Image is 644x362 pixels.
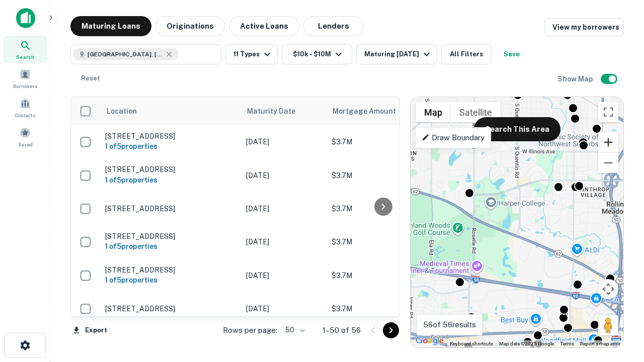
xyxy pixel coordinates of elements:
p: [DATE] [246,270,321,281]
button: Drag Pegman onto the map to open Street View [598,315,618,335]
a: View my borrowers [544,18,624,36]
button: Active Loans [229,16,299,36]
a: Borrowers [3,65,47,92]
p: $3.7M [332,236,432,247]
div: Maturing [DATE] [364,48,433,60]
p: $3.7M [332,270,432,281]
p: [DATE] [246,203,321,214]
p: 1–50 of 56 [323,324,361,336]
a: Report a map error [580,341,620,346]
span: Maturity Date [247,105,308,117]
button: Originations [155,16,225,36]
p: [STREET_ADDRESS] [105,165,236,174]
button: Search This Area [474,117,560,141]
p: [DATE] [246,236,321,247]
a: Open this area in Google Maps (opens a new window) [413,334,446,347]
img: Google [413,334,446,347]
img: capitalize-icon.png [16,8,35,28]
h6: Show Map [557,73,595,84]
p: $3.7M [332,170,432,181]
span: Borrowers [13,82,37,90]
h6: 1 of 5 properties [105,275,236,286]
button: 11 Types [225,44,278,64]
p: [STREET_ADDRESS] [105,204,236,213]
button: Maturing [DATE] [356,44,437,64]
button: Reset [74,68,107,88]
th: Mortgage Amount [327,97,437,125]
p: Draw Boundary [422,132,485,144]
p: [STREET_ADDRESS] [105,265,236,275]
span: Contacts [15,111,35,119]
iframe: Chat Widget [594,249,644,298]
div: 0 0 [411,97,623,347]
a: Contacts [3,94,47,121]
button: Keyboard shortcuts [450,340,493,347]
button: Zoom out [598,153,618,173]
p: [DATE] [246,303,321,314]
p: [DATE] [246,170,321,181]
p: $3.7M [332,136,432,147]
a: Terms (opens in new tab) [560,341,574,346]
a: Search [3,36,47,63]
span: Saved [18,140,33,148]
button: All Filters [441,44,492,64]
h6: 1 of 5 properties [105,141,236,152]
span: Map data ©2025 Google [499,341,554,346]
button: $10k - $10M [282,44,352,64]
button: Save your search to get updates of matches that match your search criteria. [496,44,528,64]
p: 56 of 56 results [423,319,476,331]
p: [STREET_ADDRESS] [105,304,236,313]
button: Lenders [303,16,364,36]
p: [STREET_ADDRESS] [105,132,236,141]
a: Saved [3,123,47,150]
h6: 1 of 5 properties [105,174,236,186]
th: Location [100,97,241,125]
p: Rows per page: [223,324,277,336]
button: Export [70,323,110,338]
button: Maturing Loans [70,16,151,36]
p: $3.7M [332,203,432,214]
th: Maturity Date [241,97,327,125]
button: Go to next page [383,322,399,338]
div: 50 [281,323,306,337]
button: Toggle fullscreen view [598,102,618,122]
p: [STREET_ADDRESS] [105,232,236,241]
button: Show satellite imagery [451,102,501,122]
span: Mortgage Amount [333,105,409,117]
span: Search [16,53,34,61]
span: Location [106,105,137,117]
p: [DATE] [246,136,321,147]
button: Zoom in [598,132,618,152]
span: [GEOGRAPHIC_DATA], [GEOGRAPHIC_DATA] [88,50,163,59]
p: $3.7M [332,303,432,314]
h6: 1 of 5 properties [105,241,236,252]
button: Show street map [416,102,451,122]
